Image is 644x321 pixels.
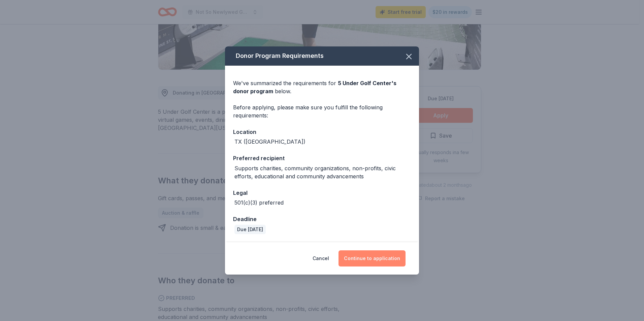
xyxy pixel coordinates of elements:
div: Legal [233,188,411,197]
button: Cancel [313,250,329,266]
div: Deadline [233,215,411,223]
div: Donor Program Requirements [225,46,419,66]
div: TX ([GEOGRAPHIC_DATA]) [234,138,305,146]
div: Due [DATE] [234,225,266,234]
div: Supports charities, community organizations, non-profits, civic efforts, educational and communit... [234,164,411,180]
button: Continue to application [339,250,406,266]
div: We've summarized the requirements for below. [233,79,411,95]
div: Location [233,128,411,136]
div: Before applying, please make sure you fulfill the following requirements: [233,103,411,119]
div: Preferred recipient [233,154,411,163]
div: 501(c)(3) preferred [234,199,284,207]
